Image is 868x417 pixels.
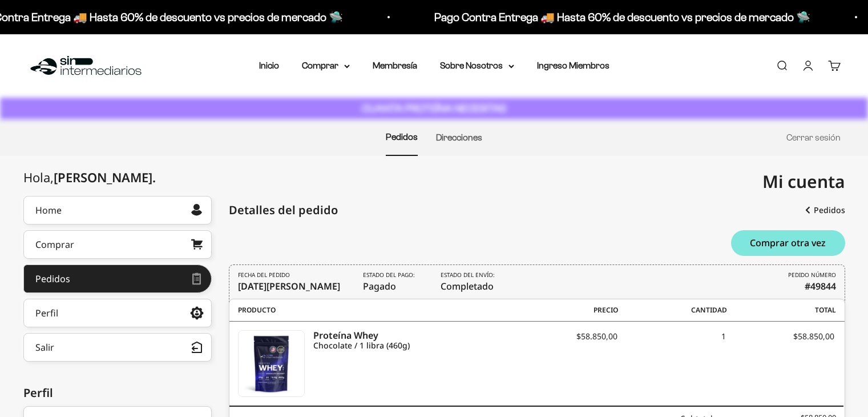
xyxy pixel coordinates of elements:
div: $58.850,00 [726,330,834,353]
b: #49844 [805,279,836,293]
a: Ingreso Miembros [537,61,609,70]
span: [PERSON_NAME] [54,169,156,186]
i: Chocolate / 1 libra (460g) [313,340,508,351]
img: Proteína Whey - Chocolate / 1 libra (460g) [239,331,304,396]
span: Cantidad [618,305,727,315]
div: Detalles del pedido [229,202,338,219]
summary: Comprar [302,58,350,73]
span: Total [727,305,836,315]
span: Completado [441,271,498,293]
p: Pago Contra Entrega 🚚 Hasta 60% de descuento vs precios de mercado 🛸 [433,8,809,26]
a: Membresía [373,61,417,70]
div: Home [35,206,62,215]
a: Inicio [259,61,279,70]
div: Perfil [35,308,58,318]
div: Pedidos [35,274,70,283]
div: Salir [35,343,54,352]
span: Precio [510,305,619,315]
div: 1 [617,330,726,353]
i: Proteína Whey [313,330,508,340]
div: Perfil [23,384,212,402]
time: [DATE][PERSON_NAME] [238,280,340,292]
i: PEDIDO NÚMERO [788,271,836,279]
a: Direcciones [436,133,482,142]
div: Hola, [23,170,156,185]
a: Proteína Whey Chocolate / 1 libra (460g) [313,330,508,351]
a: Proteína Whey - Chocolate / 1 libra (460g) [238,330,305,397]
span: Producto [238,305,510,315]
a: Pedidos [23,264,212,293]
a: Pedidos [386,132,418,142]
a: Home [23,196,212,224]
span: Mi cuenta [762,170,845,193]
a: Pedidos [805,200,845,220]
button: Salir [23,333,212,362]
a: Comprar [23,230,212,259]
a: Perfil [23,299,212,327]
button: Comprar otra vez [731,230,845,256]
i: Estado del pago: [363,271,415,279]
span: Comprar otra vez [750,238,826,247]
strong: CUANTA PROTEÍNA NECESITAS [362,102,506,114]
span: $58.850,00 [576,331,617,342]
i: FECHA DEL PEDIDO [238,271,290,279]
span: . [152,169,156,186]
i: Estado del envío: [441,271,495,279]
a: Cerrar sesión [786,133,841,142]
div: Comprar [35,240,74,249]
summary: Sobre Nosotros [440,58,514,73]
span: Pagado [363,271,418,293]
